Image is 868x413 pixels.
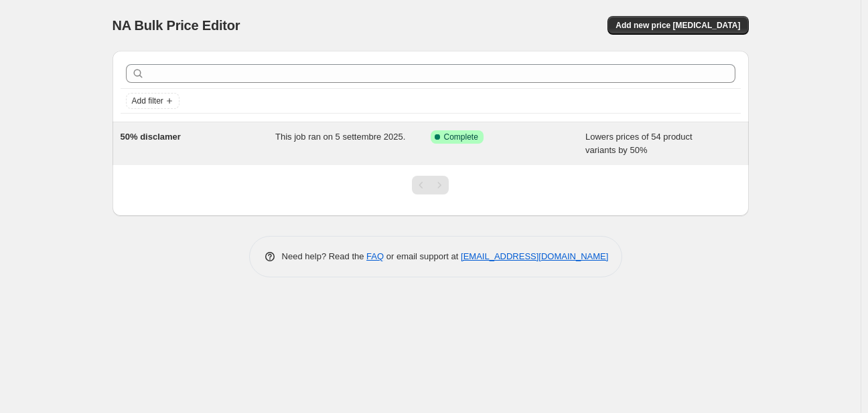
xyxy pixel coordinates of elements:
span: This job ran on 5 settembre 2025. [275,132,405,142]
button: Add new price [MEDICAL_DATA] [607,16,748,35]
span: Add filter [132,96,163,106]
span: NA Bulk Price Editor [113,18,240,33]
nav: Pagination [412,176,449,194]
span: Complete [444,132,478,142]
a: [EMAIL_ADDRESS][DOMAIN_NAME] [461,251,608,261]
span: Lowers prices of 54 product variants by 50% [585,132,693,155]
span: 50% disclamer [121,132,181,142]
span: Add new price [MEDICAL_DATA] [616,20,740,31]
span: Need help? Read the [282,251,367,261]
a: FAQ [366,251,384,261]
span: or email support at [384,251,461,261]
button: Add filter [126,93,179,109]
